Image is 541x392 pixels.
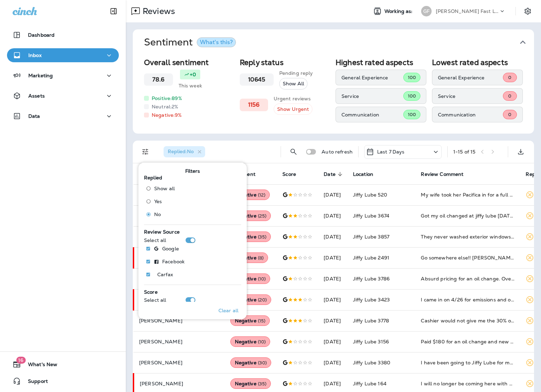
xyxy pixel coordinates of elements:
div: Go somewhere else!! Jiffy Lube either kept or stole my access cover from my skid plate. The acces... [421,254,514,261]
span: Yes [154,199,162,204]
p: Facebook [162,259,185,264]
p: Neutral: 2 % [152,103,178,110]
button: Dashboard [7,28,119,42]
button: Show All [279,78,308,90]
span: Score [144,289,158,295]
span: ( 15 ) [258,318,266,324]
p: Last 7 Days [377,149,405,155]
span: 0 [508,74,511,80]
button: Assets [7,89,119,103]
span: ( 12 ) [258,192,266,198]
span: Score [282,171,296,177]
button: Search Reviews [287,145,301,159]
span: Jiffy Lube 520 [353,192,387,198]
span: 100 [408,112,416,117]
p: Data [28,113,40,119]
span: ( 10 ) [258,339,266,345]
span: What's New [21,362,57,370]
p: Select all [144,297,166,303]
span: 100 [408,74,416,80]
p: Assets [28,93,45,99]
div: I will no longer be coming here with my business. The tech who changed the oil overfilled my engi... [421,380,514,387]
span: Review Comment [421,171,473,177]
span: ( 25 ) [258,213,267,219]
td: [DATE] [318,289,347,310]
p: Service [341,93,403,99]
td: [DATE] [318,226,347,247]
div: Negative [230,336,270,347]
span: Working as: [384,8,414,14]
span: Review Comment [421,171,463,177]
td: [DATE] [318,352,347,373]
p: [PERSON_NAME] [139,339,219,344]
h3: 1156 [248,101,260,108]
p: Pending reply [279,70,313,77]
button: Support [7,374,119,388]
button: SentimentWhat's this? [138,29,540,55]
p: +0 [190,71,196,78]
span: Jiffy Lube 2491 [353,255,389,261]
button: Show Urgent [274,104,312,115]
span: Score [282,171,305,177]
div: Absurd pricing for an oil change. Over $40 more expensive than the premium shop i usually go to. ... [421,275,514,282]
p: Auto refresh [322,149,353,155]
td: [DATE] [318,331,347,352]
span: Sentiment [230,171,265,177]
span: ( 35 ) [258,381,267,387]
span: Show all [154,186,175,191]
span: ( 35 ) [258,234,267,240]
h2: Overall sentiment [144,58,234,67]
button: Data [7,109,119,123]
td: [DATE] [318,205,347,226]
button: Clear all [216,302,241,319]
div: Negative [230,231,271,242]
span: Jiffy Lube 3857 [353,234,389,240]
div: I have been going to Jiffy Lube for many years for my oil changes but this time & the time before... [421,359,514,366]
div: What's this? [200,40,233,45]
p: Communication [438,112,503,117]
td: [DATE] [318,310,347,331]
span: Location [353,171,373,177]
div: Negative [230,315,270,326]
p: Negative: 9 % [152,112,182,119]
p: [PERSON_NAME] [140,381,219,386]
td: [DATE] [318,268,347,289]
p: General Experience [438,75,503,80]
div: Negative [230,357,272,368]
span: Jiffy Lube 3778 [353,318,389,324]
span: Jiffy Lube 3423 [353,297,390,303]
button: Marketing [7,69,119,83]
div: Paid $180 for an oil change and new air filter here. I am not car savvy so I assumed all was well... [421,338,514,345]
div: GF [421,6,432,16]
p: Marketing [28,73,53,78]
div: Negative [230,378,271,389]
p: Clear all [218,308,238,313]
div: Filters [138,158,247,319]
span: 0 [508,112,511,117]
span: Filters [185,168,200,174]
td: [DATE] [318,184,347,205]
p: Select all [144,237,166,243]
button: Filters [138,145,152,159]
p: [PERSON_NAME] Fast Lube dba [PERSON_NAME] [436,8,499,14]
div: Negative [230,273,270,284]
p: [PERSON_NAME] [139,318,219,323]
h2: Reply status [240,58,330,67]
span: Support [21,378,48,387]
h2: Highest rated aspects [336,58,426,67]
span: ( 10 ) [258,276,266,282]
h3: 78.6 [152,76,165,83]
span: 100 [408,93,416,99]
div: Cashier would not give me the 30% off from a coupon I received in E-Mail. If your not going to ho... [421,317,514,324]
span: 16 [16,357,26,364]
span: 0 [508,93,511,99]
span: ( 8 ) [258,255,264,261]
span: ( 20 ) [258,297,267,303]
span: Location [353,171,382,177]
div: Negative [230,211,271,221]
span: No [154,212,161,217]
div: Replied:No [164,146,205,157]
button: Collapse Sidebar [104,4,123,18]
span: Replied [144,174,162,181]
div: My wife took her Pacifica in for a full synthetic oil change. $112.99 is crazy! I called the deal... [421,191,514,198]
